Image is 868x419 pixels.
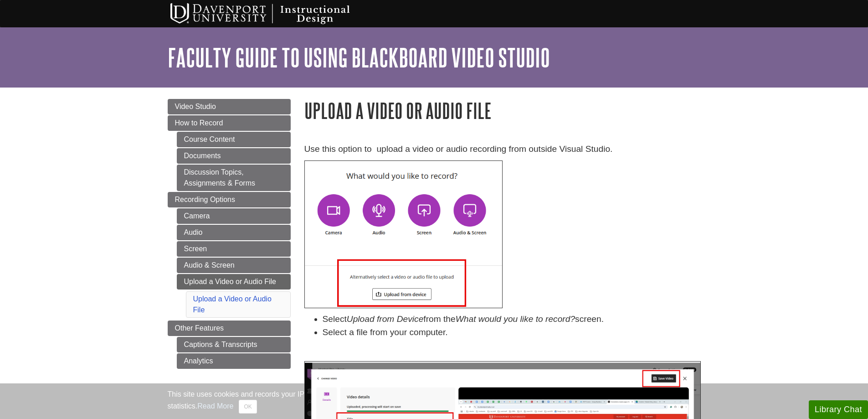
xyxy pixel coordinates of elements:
a: Discussion Topics, Assignments & Forms [177,165,291,191]
a: Camera [177,208,291,224]
a: Course Content [177,132,291,147]
span: Recording Options [175,196,236,203]
a: Captions & Transcripts [177,337,291,352]
button: Library Chat [809,400,868,419]
span: How to Record [175,119,223,127]
a: Analytics [177,353,291,369]
a: Documents [177,148,291,164]
img: recording options [304,160,503,308]
img: Davenport University Instructional Design [163,2,382,25]
a: Other Features [168,321,291,336]
a: Upload a Video or Audio File [193,295,272,314]
a: Upload a Video or Audio File [177,274,291,290]
span: Video Studio [175,103,216,110]
div: This site uses cookies and records your IP address for usage statistics. Additionally, we use Goo... [168,389,701,414]
a: Audio [177,225,291,240]
button: Close [239,400,257,414]
span: Other Features [175,324,224,332]
a: How to Record [168,115,291,131]
p: Use this option to upload a video or audio recording from outside Visual Studio. [304,143,701,156]
div: Guide Page Menu [168,99,291,369]
li: Select from the screen. [323,313,701,326]
em: What would you like to record? [456,314,575,324]
a: Read More [197,402,233,410]
a: Audio & Screen [177,258,291,273]
a: Recording Options [168,192,291,207]
h1: Upload a Video or Audio File [304,99,701,122]
a: Video Studio [168,99,291,114]
a: Faculty Guide to Using Blackboard Video Studio [168,43,550,72]
em: Upload from Device [347,314,424,324]
li: Select a file from your computer. [323,326,701,339]
a: Screen [177,241,291,257]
